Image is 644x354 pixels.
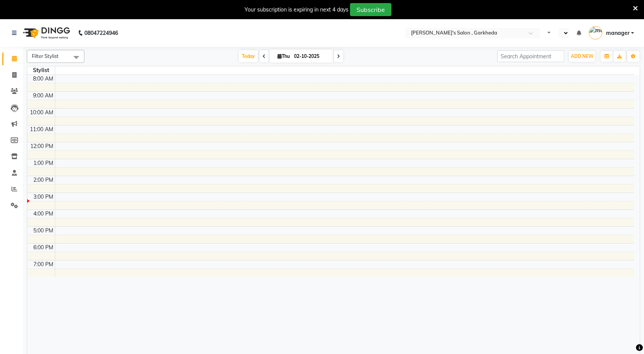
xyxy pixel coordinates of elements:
[31,75,55,83] div: 8:00 AM
[589,26,602,40] img: manager
[276,53,292,59] span: Thu
[32,244,55,252] div: 6:00 PM
[20,22,72,44] img: logo
[32,193,55,201] div: 3:00 PM
[497,50,564,62] input: Search Appointment
[32,53,59,59] span: Filter Stylist
[571,53,593,59] span: ADD NEW
[32,176,55,184] div: 2:00 PM
[569,51,595,62] button: ADD NEW
[606,29,629,37] span: manager
[32,260,55,268] div: 7:00 PM
[32,227,55,235] div: 5:00 PM
[292,51,330,62] input: 2025-10-02
[245,6,348,14] div: Your subscription is expiring in next 4 days
[350,3,391,16] button: Subscribe
[239,50,258,62] span: Today
[31,92,55,100] div: 9:00 AM
[32,159,55,167] div: 1:00 PM
[27,66,55,74] div: Stylist
[32,210,55,218] div: 4:00 PM
[84,22,118,44] b: 08047224946
[28,125,55,133] div: 11:00 AM
[29,142,55,150] div: 12:00 PM
[28,109,55,117] div: 10:00 AM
